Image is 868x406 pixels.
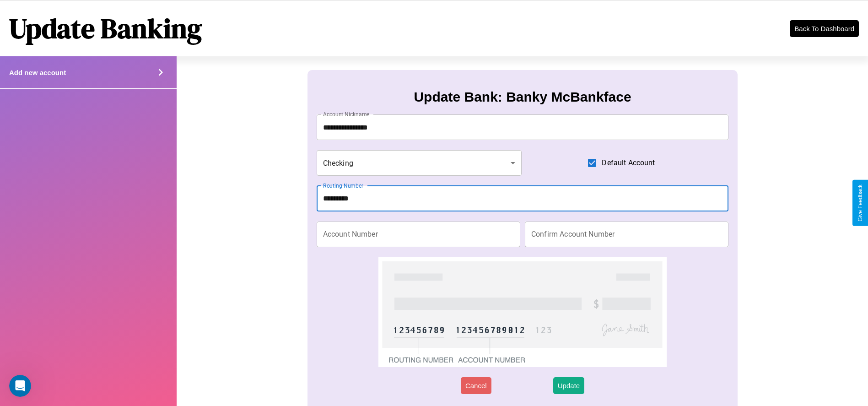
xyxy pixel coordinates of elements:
img: check [378,257,667,367]
label: Account Nickname [323,110,370,118]
button: Update [553,377,584,394]
h1: Update Banking [9,10,202,47]
iframe: Intercom live chat [9,375,31,397]
button: Back To Dashboard [790,20,859,37]
div: Checking [317,150,522,176]
span: Default Account [602,157,655,168]
div: Give Feedback [857,184,863,222]
label: Routing Number [323,182,363,189]
h3: Update Bank: Banky McBankface [414,89,631,105]
h4: Add new account [9,69,66,76]
button: Cancel [461,377,491,394]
